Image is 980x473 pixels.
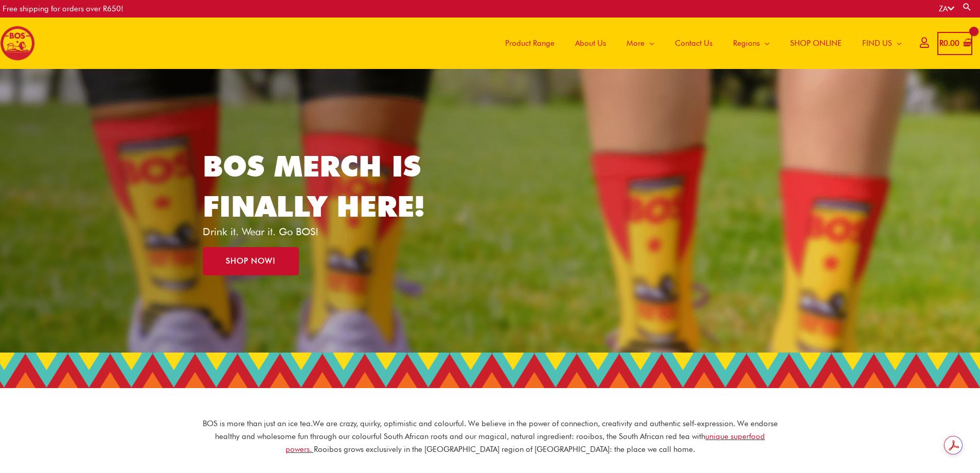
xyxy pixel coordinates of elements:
[939,39,943,48] span: R
[565,17,616,69] a: About Us
[665,17,723,69] a: Contact Us
[627,28,645,59] span: More
[495,17,565,69] a: Product Range
[939,4,954,13] a: ZA
[675,28,712,59] span: Contact Us
[203,149,425,223] a: BOS MERCH IS FINALLY HERE!
[962,2,972,12] a: Search button
[203,247,299,275] a: SHOP NOW!
[937,32,972,55] a: View Shopping Cart, empty
[790,28,842,59] span: SHOP ONLINE
[505,28,555,59] span: Product Range
[202,417,778,456] p: BOS is more than just an ice tea. We are crazy, quirky, optimistic and colourful. We believe in t...
[203,226,440,237] p: Drink it. Wear it. Go BOS!
[286,432,765,454] a: unique superfood powers.
[733,28,760,59] span: Regions
[939,39,959,48] bdi: 0.00
[616,17,665,69] a: More
[862,28,892,59] span: FIND US
[226,257,276,265] span: SHOP NOW!
[780,17,852,69] a: SHOP ONLINE
[723,17,780,69] a: Regions
[575,28,606,59] span: About Us
[487,17,912,69] nav: Site Navigation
